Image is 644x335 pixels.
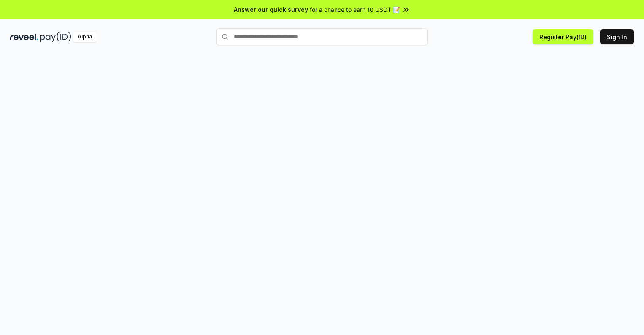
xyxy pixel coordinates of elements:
[234,5,308,14] span: Answer our quick survey
[310,5,400,14] span: for a chance to earn 10 USDT 📝
[533,29,593,44] button: Register Pay(ID)
[73,32,97,42] div: Alpha
[10,32,38,42] img: reveel_dark
[600,29,634,44] button: Sign In
[40,32,71,42] img: pay_id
